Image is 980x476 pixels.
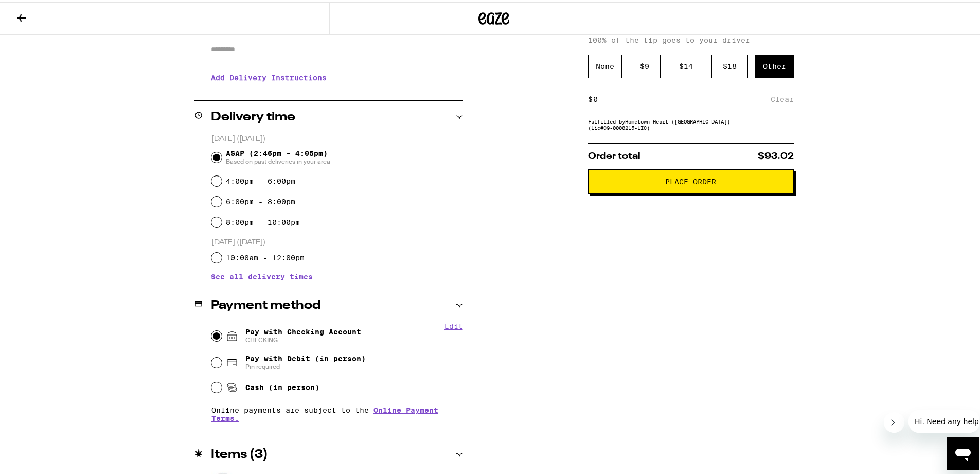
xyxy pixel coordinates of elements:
h3: Add Delivery Instructions [211,64,463,87]
p: 100% of the tip goes to your driver [588,34,794,42]
span: Hi. Need any help? [6,7,74,15]
div: None [588,52,622,76]
iframe: Button to launch messaging window [947,435,979,468]
h2: Payment method [211,297,320,310]
label: 4:00pm - 6:00pm [226,175,295,183]
iframe: Close message [884,410,904,431]
input: 0 [593,93,771,102]
button: See all delivery times [211,271,313,278]
p: [DATE] ([DATE]) [211,132,463,142]
div: Other [755,52,794,76]
label: 8:00pm - 10:00pm [226,216,300,224]
span: ASAP (2:46pm - 4:05pm) [226,147,330,164]
div: $ 9 [629,52,661,76]
h2: Delivery time [211,109,295,121]
p: Online payments are subject to the [211,404,463,420]
p: We'll contact you at [PHONE_NUMBER] when we arrive [211,87,463,96]
div: Clear [771,86,794,109]
span: Place Order [665,176,716,183]
button: Edit [444,320,463,328]
iframe: Message from company [908,408,979,431]
h2: Items ( 3 ) [211,447,268,459]
span: Pin required [245,361,366,369]
button: Place Order [588,167,794,192]
label: 6:00pm - 8:00pm [226,196,295,204]
span: Cash (in person) [245,381,319,390]
label: 10:00am - 12:00pm [226,252,305,260]
a: Online Payment Terms. [211,404,438,420]
span: Based on past deliveries in your area [226,155,330,164]
span: Pay with Debit (in person) [245,352,366,361]
div: Fulfilled by Hometown Heart ([GEOGRAPHIC_DATA]) (Lic# C9-0000215-LIC ) [588,116,794,129]
span: Order total [588,150,640,159]
p: [DATE] ([DATE]) [211,236,463,245]
span: $93.02 [758,150,794,159]
div: $ [588,86,593,109]
span: Pay with Checking Account [245,326,361,342]
div: $ 18 [711,52,748,76]
span: CHECKING [245,334,361,342]
div: $ 14 [668,52,704,76]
